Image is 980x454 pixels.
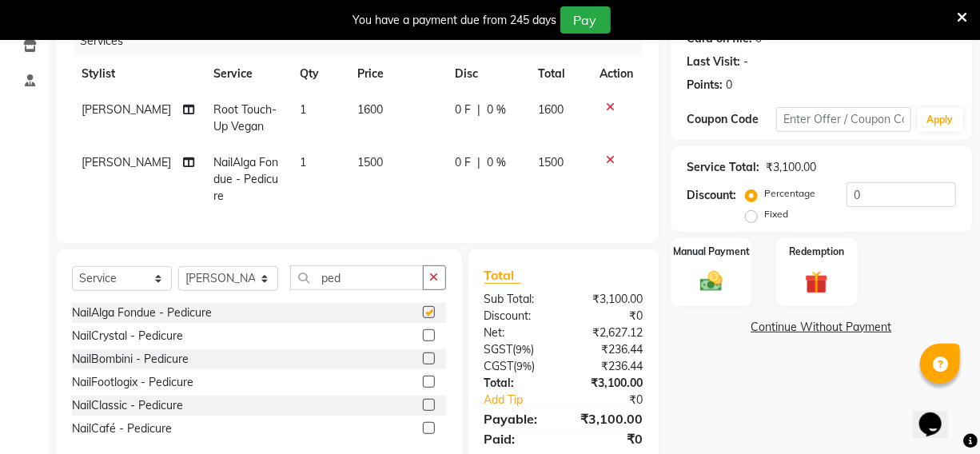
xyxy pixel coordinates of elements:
th: Disc [445,56,528,92]
div: 0 [726,77,732,94]
div: ₹3,100.00 [766,159,816,176]
button: Pay [560,6,611,34]
div: Net: [472,325,564,341]
th: Stylist [72,56,204,92]
span: 0 % [487,102,506,118]
img: _gift.svg [798,269,835,297]
span: 9% [517,360,532,372]
a: Add Tip [472,392,579,408]
div: ₹236.44 [564,358,655,375]
span: 1 [300,102,306,117]
span: 1 [300,155,306,169]
div: ₹3,100.00 [564,375,655,392]
div: ( ) [472,341,564,358]
span: [PERSON_NAME] [82,102,171,117]
span: 1600 [357,102,383,117]
div: Last Visit: [687,54,740,70]
span: CGST [484,359,514,373]
div: ₹236.44 [564,341,655,358]
span: | [477,102,480,118]
div: NailCrystal - Pedicure [72,328,183,344]
button: Apply [918,108,963,132]
span: | [477,154,480,171]
div: - [743,54,748,70]
div: Discount: [687,187,736,204]
div: NailBombini - Pedicure [72,351,189,368]
div: ₹3,100.00 [564,409,655,428]
div: Points: [687,77,723,94]
img: _cash.svg [693,269,730,295]
label: Fixed [764,207,788,221]
div: ₹0 [564,429,655,448]
div: NailCafé - Pedicure [72,420,172,437]
span: SGST [484,342,513,356]
div: Total: [472,375,564,392]
div: ₹0 [564,308,655,325]
th: Total [528,56,590,92]
span: [PERSON_NAME] [82,155,171,169]
div: Services [74,26,655,56]
div: Coupon Code [687,111,776,128]
th: Service [204,56,290,92]
span: 1500 [357,155,383,169]
label: Percentage [764,186,815,201]
div: ( ) [472,358,564,375]
div: ₹2,627.12 [564,325,655,341]
th: Qty [290,56,348,92]
div: Sub Total: [472,291,564,308]
div: Payable: [472,409,564,428]
div: Paid: [472,429,564,448]
span: 1500 [538,155,564,169]
div: NailAlga Fondue - Pedicure [72,305,212,321]
div: ₹3,100.00 [564,291,655,308]
span: 0 F [455,102,471,118]
span: 0 % [487,154,506,171]
span: Total [484,267,521,284]
span: NailAlga Fondue - Pedicure [213,155,278,203]
label: Redemption [789,245,844,259]
div: NailClassic - Pedicure [72,397,183,414]
span: 0 F [455,154,471,171]
input: Enter Offer / Coupon Code [776,107,911,132]
a: Continue Without Payment [674,319,969,336]
div: You have a payment due from 245 days [353,12,557,29]
span: 9% [516,343,532,356]
span: 1600 [538,102,564,117]
label: Manual Payment [673,245,750,259]
div: ₹0 [579,392,655,408]
div: NailFootlogix - Pedicure [72,374,193,391]
iframe: chat widget [913,390,964,438]
div: Discount: [472,308,564,325]
input: Search or Scan [290,265,424,290]
span: Root Touch-Up Vegan [213,102,277,133]
th: Price [348,56,445,92]
th: Action [590,56,643,92]
div: Service Total: [687,159,759,176]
